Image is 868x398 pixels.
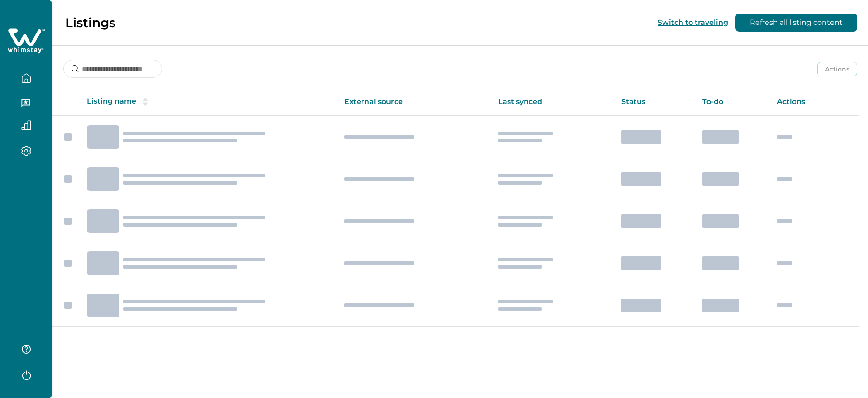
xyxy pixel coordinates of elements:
th: Status [614,88,695,116]
button: Actions [817,62,857,76]
th: External source [337,88,491,116]
th: Actions [770,88,859,116]
button: sorting [136,97,154,106]
button: Switch to traveling [658,18,728,27]
button: Refresh all listing content [735,14,857,32]
th: Listing name [80,88,337,116]
p: Listings [65,15,115,30]
th: To-do [695,88,769,116]
th: Last synced [491,88,614,116]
